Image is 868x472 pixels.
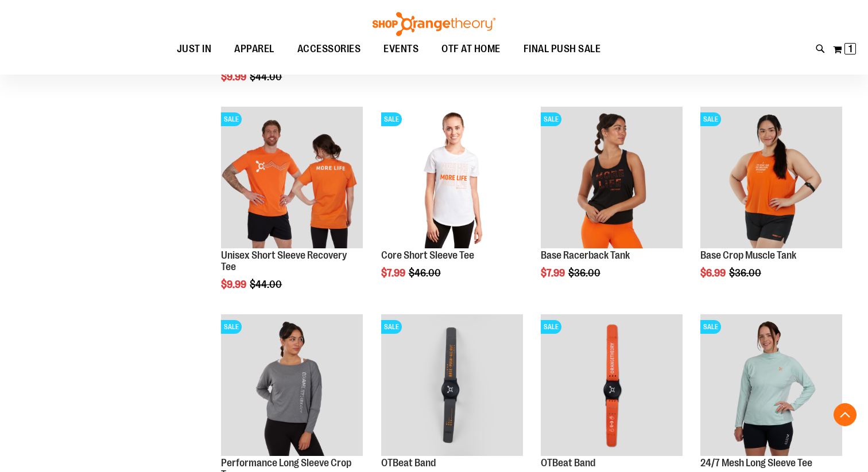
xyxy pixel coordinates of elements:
[297,36,361,62] span: ACCESSORIES
[215,101,369,319] div: product
[371,12,497,36] img: Shop Orangetheory
[541,107,683,248] img: Product image for Base Racerback Tank
[221,314,363,456] img: Product image for Performance Long Sleeve Crop Tee
[221,314,363,458] a: Product image for Performance Long Sleeve Crop TeeSALE
[221,71,248,83] span: $9.99
[541,314,683,456] img: OTBeat Band
[221,107,363,248] img: Product image for Unisex Short Sleeve Recovery Tee
[221,107,363,250] a: Product image for Unisex Short Sleeve Recovery TeeSALE
[834,403,857,426] button: Back To Top
[383,36,418,62] span: EVENTS
[700,314,842,458] a: 24/7 Mesh Long Sleeve TeeSALE
[221,320,242,334] span: SALE
[381,457,436,469] a: OTBeat Band
[700,107,842,250] a: Product image for Base Crop Muscle TankSALE
[381,107,523,248] img: Product image for Core Short Sleeve Tee
[848,43,852,54] span: 1
[250,279,284,290] span: $44.00
[165,36,223,63] a: JUST IN
[700,249,796,261] a: Base Crop Muscle Tank
[441,36,501,62] span: OTF AT HOME
[512,36,613,62] a: FINAL PUSH SALE
[372,36,430,63] a: EVENTS
[700,314,842,456] img: 24/7 Mesh Long Sleeve Tee
[177,36,212,62] span: JUST IN
[381,320,402,334] span: SALE
[409,267,443,279] span: $46.00
[541,320,561,334] span: SALE
[541,457,595,469] a: OTBeat Band
[700,320,721,334] span: SALE
[381,107,523,250] a: Product image for Core Short Sleeve TeeSALE
[729,267,763,279] span: $36.00
[535,101,688,308] div: product
[381,314,523,456] img: OTBeat Band
[695,101,848,308] div: product
[568,267,602,279] span: $36.00
[700,107,842,248] img: Product image for Base Crop Muscle Tank
[375,101,529,308] div: product
[221,112,242,126] span: SALE
[223,36,286,63] a: APPAREL
[541,267,567,279] span: $7.99
[286,36,373,63] a: ACCESSORIES
[430,36,512,63] a: OTF AT HOME
[381,249,474,261] a: Core Short Sleeve Tee
[381,314,523,458] a: OTBeat BandSALE
[250,71,284,83] span: $44.00
[700,267,727,279] span: $6.99
[221,249,347,272] a: Unisex Short Sleeve Recovery Tee
[541,107,683,250] a: Product image for Base Racerback TankSALE
[381,112,402,126] span: SALE
[541,314,683,458] a: OTBeat BandSALE
[541,249,630,261] a: Base Racerback Tank
[541,112,561,126] span: SALE
[234,36,274,62] span: APPAREL
[524,36,601,62] span: FINAL PUSH SALE
[221,279,248,290] span: $9.99
[700,457,812,469] a: 24/7 Mesh Long Sleeve Tee
[381,267,407,279] span: $7.99
[700,112,721,126] span: SALE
